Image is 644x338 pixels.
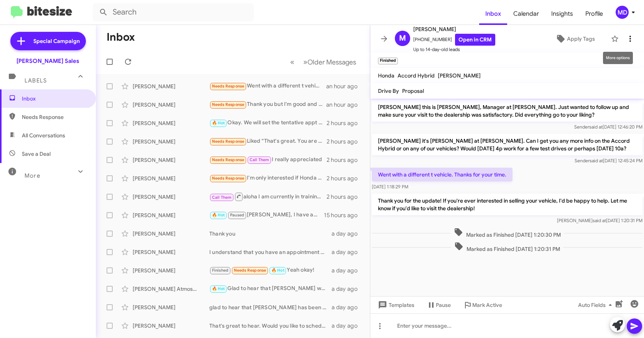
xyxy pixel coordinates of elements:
span: Pause [436,298,451,312]
span: [PERSON_NAME] [413,25,495,34]
div: a day ago [332,285,364,293]
div: a day ago [332,230,364,237]
a: Inbox [479,3,507,25]
button: Pause [421,298,457,312]
div: [PERSON_NAME] [133,303,209,311]
a: Calendar [507,3,545,25]
div: [PERSON_NAME] [133,119,209,127]
span: Needs Response [22,113,87,121]
div: [PERSON_NAME] [133,138,209,145]
span: 🔥 Hot [271,268,284,273]
div: [PERSON_NAME] [133,211,209,219]
span: More [25,172,40,179]
span: [DATE] 1:18:29 PM [372,184,408,190]
span: Mark Active [472,298,502,312]
span: Up to 14-day-old leads [413,46,495,53]
button: Next [299,54,361,70]
span: Call Them [212,195,232,200]
div: Liked “That's great. You are in great hands with Iven” [209,137,327,146]
span: Finished [212,268,229,273]
button: Auto Fields [572,298,621,312]
div: [PERSON_NAME] Sales [16,57,79,65]
span: Paused [230,213,244,218]
span: Honda [378,72,394,79]
span: Accord Hybrid [398,72,435,79]
span: 🔥 Hot [212,120,225,125]
a: Insights [545,3,579,25]
span: Needs Response [212,139,245,144]
div: I understand that you have an appointment with [PERSON_NAME] [DATE] at3p. We will see you soon [209,248,332,256]
div: a day ago [332,248,364,256]
span: Auto Fields [578,298,615,312]
span: Inbox [22,95,87,102]
div: [PERSON_NAME], I have an appointment all set for Fri at 3, thank you! [209,211,324,219]
div: [PERSON_NAME] [133,82,209,90]
span: Templates [376,298,414,312]
span: M [399,32,406,45]
div: [PERSON_NAME] [133,193,209,201]
div: That's great to hear. Would you like to schedule a second visit with us to look at other options? [209,322,332,330]
div: [PERSON_NAME] [133,322,209,330]
div: Thank you but I'm good and working with someone already! [209,100,326,109]
span: Drive By [378,87,399,94]
div: Glad to hear that [PERSON_NAME] was helpful. I understand that you are trying to sell your car on... [209,284,332,293]
input: Search [93,3,254,21]
div: 2 hours ago [327,175,364,182]
p: [PERSON_NAME] it's [PERSON_NAME] at [PERSON_NAME]. Can I get you any more info on the Accord Hybr... [372,134,642,155]
a: Profile [579,3,609,25]
a: Special Campaign [10,32,86,50]
span: Marked as Finished [DATE] 1:20:30 PM [451,228,564,239]
span: Call Them [250,157,269,162]
div: an hour ago [326,101,364,109]
span: Sender [DATE] 12:46:20 PM [574,124,642,130]
span: Apply Tags [567,32,595,46]
h1: Inbox [107,31,135,43]
span: [PERSON_NAME] [DATE] 1:20:31 PM [557,218,642,223]
div: Thank you [209,230,332,237]
a: Open in CRM [455,34,495,46]
div: aloha I am currently in training this week I am having my Internet manager [PERSON_NAME] reach ou... [209,192,327,201]
nav: Page navigation example [286,54,361,70]
span: Proposal [402,87,424,94]
span: Needs Response [212,84,245,89]
span: Needs Response [212,157,245,162]
span: said at [590,158,603,163]
div: MD [616,6,629,19]
div: 2 hours ago [327,119,364,127]
div: 2 hours ago [327,138,364,145]
div: [PERSON_NAME] Atmosfera [133,285,209,293]
button: Mark Active [457,298,508,312]
div: I'm only interested if Honda brings back the Fit in [DATE]. Otherwise we are satisfied with our 2... [209,174,327,183]
span: 🔥 Hot [212,213,225,218]
span: 🔥 Hot [212,286,225,291]
span: said at [593,218,606,223]
small: Finished [378,58,398,64]
span: Sender [DATE] 12:45:24 PM [575,158,642,163]
div: I really appreciated [209,155,327,164]
span: said at [589,124,603,130]
span: « [290,57,294,67]
div: a day ago [332,303,364,311]
button: Templates [370,298,421,312]
div: [PERSON_NAME] [133,101,209,109]
p: [PERSON_NAME] this is [PERSON_NAME], Manager at [PERSON_NAME]. Just wanted to follow up and make ... [372,100,642,122]
div: [PERSON_NAME] [133,156,209,164]
span: All Conversations [22,132,65,139]
button: Apply Tags [542,32,607,46]
button: Previous [286,54,299,70]
div: [PERSON_NAME] [133,230,209,237]
span: Needs Response [212,102,245,107]
span: Marked as Finished [DATE] 1:20:31 PM [451,242,563,253]
div: an hour ago [326,82,364,90]
span: Special Campaign [33,37,80,45]
div: 2 hours ago [327,193,364,201]
p: Thank you for the update! If you're ever interested in selling your vehicle, I'd be happy to help... [372,194,642,215]
div: [PERSON_NAME] [133,175,209,182]
div: glad to hear that [PERSON_NAME] has been helpful. Are you still in the market for an HRV? We are ... [209,303,332,311]
span: [PHONE_NUMBER] [413,34,495,46]
div: Okay. We will set the tentative appt and if for some reason it sells I will let you know The 2026... [209,119,327,127]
